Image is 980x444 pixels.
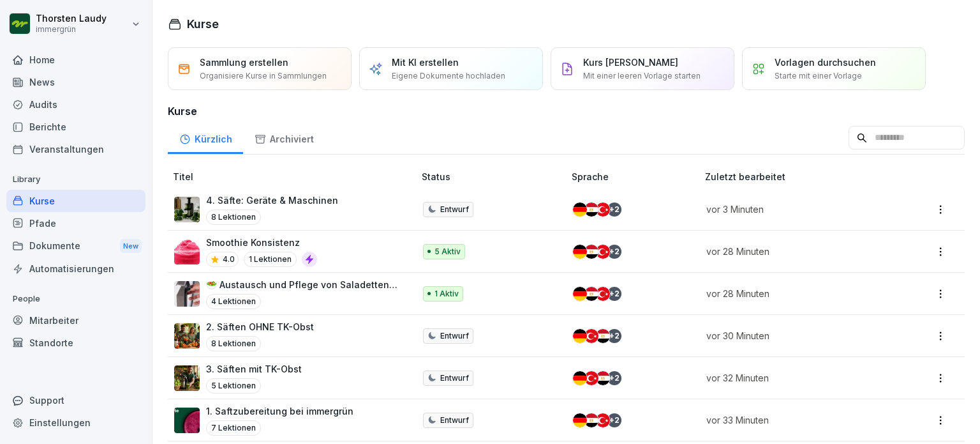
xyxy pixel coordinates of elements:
img: tr.svg [596,203,610,217]
img: ry57mucuftmhslynm6mvb2jz.png [174,239,200,264]
a: Audits [6,93,145,116]
img: de.svg [573,371,587,385]
a: News [6,71,145,93]
p: 1. Saftzubereitung bei immergrün [206,404,353,418]
img: eg.svg [596,371,610,385]
img: z0dbu6063oo4hvbhebb8c09o.png [174,323,200,349]
a: Automatisierungen [6,257,145,280]
p: People [6,289,145,309]
p: Mit einer leeren Vorlage starten [583,70,701,82]
p: 8 Lektionen [206,210,261,225]
a: Home [6,49,145,71]
p: 8 Lektionen [206,336,261,351]
a: Archiviert [243,121,325,154]
div: + 2 [607,371,621,385]
img: g0kds28e1yh6z7o3ebr7do6j.png [174,365,200,391]
p: vor 30 Minuten [706,329,883,342]
p: 🥗 Austausch und Pflege von Saladetten-Dichtungen [206,278,401,291]
img: de.svg [573,203,587,217]
p: Library [6,169,145,190]
img: eg.svg [596,329,610,343]
img: eg.svg [584,413,598,427]
img: uknpxojg8kuhh1i9ukgnffeq.png [174,281,200,307]
div: Support [6,389,145,411]
div: New [120,239,142,254]
a: Kürzlich [168,121,243,154]
div: + 2 [607,329,621,343]
p: Zuletzt bearbeitet [705,170,898,183]
img: de.svg [573,413,587,427]
div: + 2 [607,287,621,301]
h1: Kurse [187,15,219,33]
p: vor 28 Minuten [706,287,883,300]
p: 1 Lektionen [244,252,297,267]
img: de.svg [573,329,587,343]
img: de.svg [573,287,587,301]
p: vor 32 Minuten [706,371,883,385]
p: Sammlung erstellen [200,56,288,69]
div: + 2 [607,203,621,217]
p: 2. Säften OHNE TK-Obst [206,320,314,333]
img: de.svg [573,245,587,259]
a: DokumenteNew [6,234,145,258]
p: Thorsten Laudy [36,13,107,24]
img: tr.svg [596,245,610,259]
div: + 2 [607,245,621,259]
div: + 2 [607,413,621,427]
p: Smoothie Konsistenz [206,236,317,249]
img: tr.svg [584,329,598,343]
p: vor 3 Minuten [706,203,883,216]
p: Entwurf [440,415,469,426]
p: 5 Lektionen [206,378,261,394]
a: Veranstaltungen [6,138,145,160]
a: Mitarbeiter [6,309,145,332]
p: 1 Aktiv [434,288,459,300]
p: 4 Lektionen [206,294,261,309]
p: Eigene Dokumente hochladen [392,70,505,82]
p: Titel [173,170,417,183]
p: Entwurf [440,330,469,342]
p: Mit KI erstellen [392,56,459,69]
p: Kurs [PERSON_NAME] [583,56,678,69]
div: Dokumente [6,234,145,258]
p: Organisiere Kurse in Sammlungen [200,70,327,82]
p: vor 33 Minuten [706,413,883,427]
p: 5 Aktiv [434,246,461,257]
p: Entwurf [440,204,469,215]
img: eg.svg [584,245,598,259]
h3: Kurse [168,103,965,119]
img: n0jhgso4l6rmvido0izwnn7p.png [174,197,200,222]
img: eg.svg [584,203,598,217]
a: Einstellungen [6,411,145,434]
p: vor 28 Minuten [706,245,883,258]
img: eg.svg [584,287,598,301]
a: Pfade [6,212,145,234]
a: Standorte [6,332,145,354]
a: Kurse [6,190,145,212]
img: tr.svg [584,371,598,385]
p: 7 Lektionen [206,420,261,436]
p: Vorlagen durchsuchen [775,56,876,69]
img: ihtmn1velqizc1io379z6vw2.png [174,408,200,433]
p: Starte mit einer Vorlage [775,70,862,82]
img: tr.svg [596,413,610,427]
img: tr.svg [596,287,610,301]
p: 4. Säfte: Geräte & Maschinen [206,194,338,207]
p: immergrün [36,25,107,34]
p: Status [422,170,567,183]
a: Berichte [6,116,145,138]
p: Sprache [572,170,700,183]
